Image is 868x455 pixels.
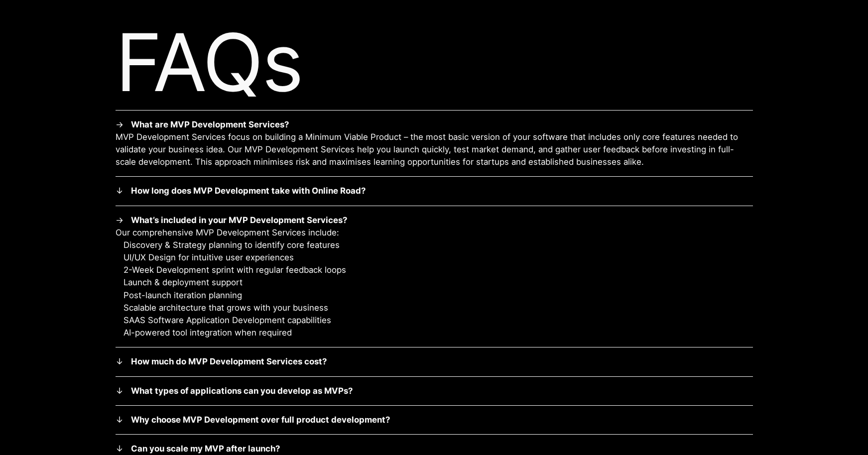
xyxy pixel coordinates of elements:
[131,215,347,225] strong: What’s included in your MVP Development Services?
[116,385,753,397] summary: What types of applications can you develop as MVPs?
[116,131,753,169] p: MVP Development Services focus on building a Minimum Viable Product – the most basic version of y...
[124,314,753,327] li: SAAS Software Application Development capabilities
[131,119,289,129] strong: What are MVP Development Services?
[124,264,753,276] li: 2-Week Development sprint with regular feedback loops
[116,118,753,131] summary: What are MVP Development Services?
[131,186,366,196] strong: How long does MVP Development take with Online Road?
[116,14,753,110] h2: FAQs
[131,444,280,454] strong: Can you scale my MVP after launch?
[116,414,753,426] summary: Why choose MVP Development over full product development?
[116,227,753,239] p: Our comprehensive MVP Development Services include:
[116,443,753,455] summary: Can you scale my MVP after launch?
[124,327,753,339] li: AI-powered tool integration when required
[124,251,753,264] li: UI/UX Design for intuitive user experiences
[116,355,753,368] summary: How much do MVP Development Services cost?
[124,239,753,251] li: Discovery & Strategy planning to identify core features
[124,276,753,289] li: Launch & deployment support
[116,214,753,227] summary: What’s included in your MVP Development Services?
[124,302,753,314] li: Scalable architecture that grows with your business
[124,289,753,302] li: Post-launch iteration planning
[131,386,353,396] strong: What types of applications can you develop as MVPs?
[131,415,390,425] strong: Why choose MVP Development over full product development?
[131,356,327,366] strong: How much do MVP Development Services cost?
[116,185,753,197] summary: How long does MVP Development take with Online Road?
